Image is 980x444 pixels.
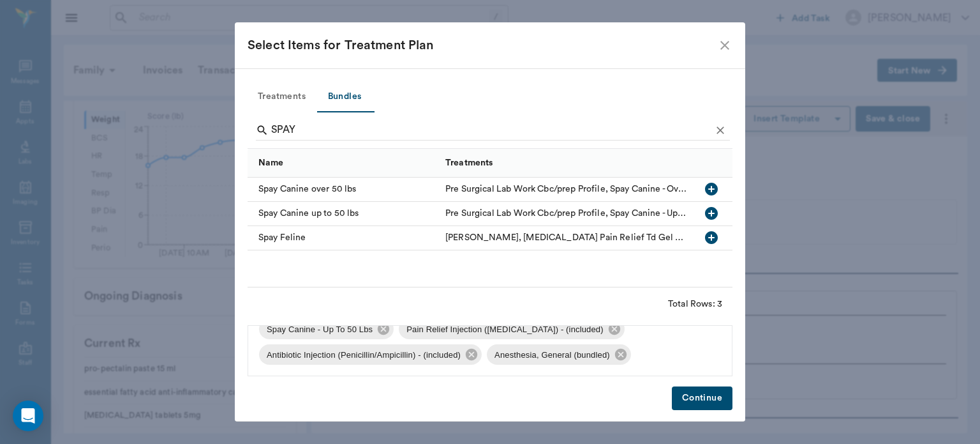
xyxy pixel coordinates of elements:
span: Antibiotic Injection (Penicillin/Ampicillin) - (included) [259,349,468,362]
button: Bundles [316,82,373,112]
div: Spay Canine over 50 lbs [248,178,439,202]
div: Name [258,145,284,181]
div: Antibiotic Injection (Penicillin/Ampicillin) - (included) [259,344,482,365]
div: Spay Feline [248,226,439,250]
div: Anesthesia, General (bundled) [487,344,631,365]
span: Spay Canine - Up To 50 Lbs [259,323,380,336]
button: close [717,38,732,53]
span: Anesthesia, General (bundled) [487,349,618,362]
span: Pain Relief Injection ([MEDICAL_DATA]) - (included) [399,323,611,336]
button: Continue [672,387,732,410]
div: Open Intercom Messenger [13,401,43,431]
div: Total Rows: 3 [668,298,722,310]
div: Spay Canine - Up To 50 Lbs [259,319,394,339]
div: Pre Surgical Lab Work Cbc/prep Profile, Spay Canine - Up To 50 Lbs, Elizabethan Collar, Buprenorp... [445,207,688,220]
div: Pain Relief Injection ([MEDICAL_DATA]) - (included) [399,319,624,339]
div: Select Items for Treatment Plan [248,35,717,56]
div: Spay Canine up to 50 lbs [248,202,439,226]
div: Elizabethan Collar, Buprenorphine Pain Relief Td Gel 0.3mg/ml 1 ml syringe, Zorbium - Buprenorphi... [445,231,688,244]
div: Search [256,120,730,143]
div: Treatments [439,148,694,177]
input: Find a treatment [271,120,711,141]
div: Pre Surgical Lab Work Cbc/prep Profile, Spay Canine - Over 50 lbs, Elizabethan Collar, Pre Surgic... [445,183,688,195]
button: Treatments [248,82,316,112]
div: Treatments [445,145,493,181]
button: Clear [711,121,730,140]
div: Name [248,148,439,177]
